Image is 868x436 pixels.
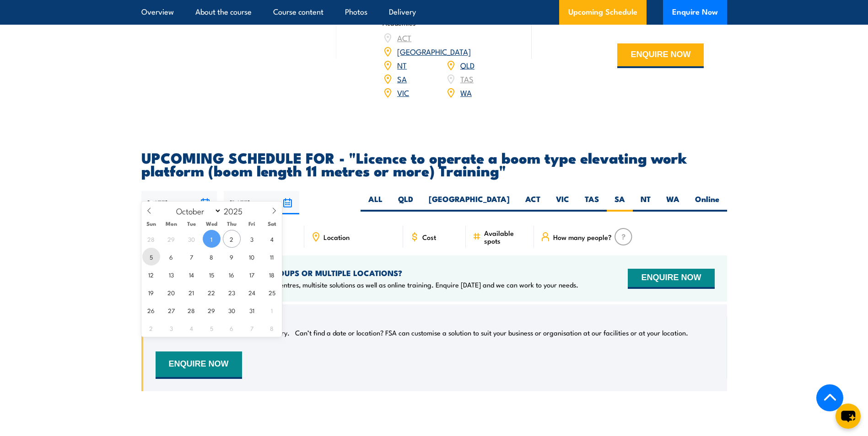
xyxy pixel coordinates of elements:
[221,221,242,227] span: Thu
[161,221,181,227] span: Mon
[224,191,299,214] input: To date
[162,230,180,248] span: September 29, 2025
[484,229,528,245] span: Available spots
[295,328,688,337] p: Can’t find a date or location? FSA can customise a solution to suit your business or organisation...
[397,46,471,57] a: [GEOGRAPHIC_DATA]
[162,266,180,283] span: October 13, 2025
[142,230,160,248] span: September 28, 2025
[262,221,282,227] span: Sat
[460,59,474,70] a: QLD
[203,266,221,283] span: October 15, 2025
[263,248,281,266] span: October 11, 2025
[183,266,200,283] span: October 14, 2025
[203,283,221,301] span: October 22, 2025
[577,194,607,212] label: TAS
[156,268,578,278] h4: NEED TRAINING FOR LARGER GROUPS OR MULTIPLE LOCATIONS?
[172,205,221,217] select: Month
[628,269,714,289] button: ENQUIRE NOW
[397,87,409,98] a: VIC
[141,191,217,214] input: From date
[183,283,200,301] span: October 21, 2025
[223,319,241,337] span: November 6, 2025
[223,230,241,248] span: October 2, 2025
[203,319,221,337] span: November 5, 2025
[183,230,200,248] span: September 30, 2025
[162,248,180,266] span: October 6, 2025
[243,319,261,337] span: November 7, 2025
[203,230,221,248] span: October 1, 2025
[223,248,241,266] span: October 9, 2025
[836,404,861,429] button: chat-button
[422,233,436,241] span: Cost
[323,233,350,241] span: Location
[142,248,160,266] span: October 5, 2025
[390,194,421,212] label: QLD
[142,301,160,319] span: October 26, 2025
[243,283,261,301] span: October 24, 2025
[658,194,687,212] label: WA
[183,319,200,337] span: November 4, 2025
[223,283,241,301] span: October 23, 2025
[183,248,200,266] span: October 7, 2025
[607,194,633,212] label: SA
[223,266,241,283] span: October 16, 2025
[263,283,281,301] span: October 25, 2025
[633,194,658,212] label: NT
[263,266,281,283] span: October 18, 2025
[142,266,160,283] span: October 12, 2025
[243,301,261,319] span: October 31, 2025
[203,301,221,319] span: October 29, 2025
[397,59,407,70] a: NT
[242,221,262,227] span: Fri
[421,194,518,212] label: [GEOGRAPHIC_DATA]
[142,319,160,337] span: November 2, 2025
[553,233,612,241] span: How many people?
[141,151,727,176] h2: UPCOMING SCHEDULE FOR - "Licence to operate a boom type elevating work platform (boom length 11 m...
[141,221,162,227] span: Sun
[201,221,221,227] span: Wed
[223,301,241,319] span: October 30, 2025
[142,283,160,301] span: October 19, 2025
[518,194,548,212] label: ACT
[221,205,252,216] input: Year
[181,221,201,227] span: Tue
[156,351,242,379] button: ENQUIRE NOW
[183,301,200,319] span: October 28, 2025
[162,301,180,319] span: October 27, 2025
[263,301,281,319] span: November 1, 2025
[548,194,577,212] label: VIC
[397,73,407,84] a: SA
[162,319,180,337] span: November 3, 2025
[460,87,472,98] a: WA
[162,283,180,301] span: October 20, 2025
[203,248,221,266] span: October 8, 2025
[243,266,261,283] span: October 17, 2025
[617,43,704,68] button: ENQUIRE NOW
[243,230,261,248] span: October 3, 2025
[156,280,578,289] p: We offer onsite training, training at our centres, multisite solutions as well as online training...
[687,194,727,212] label: Online
[361,194,390,212] label: ALL
[263,319,281,337] span: November 8, 2025
[263,230,281,248] span: October 4, 2025
[243,248,261,266] span: October 10, 2025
